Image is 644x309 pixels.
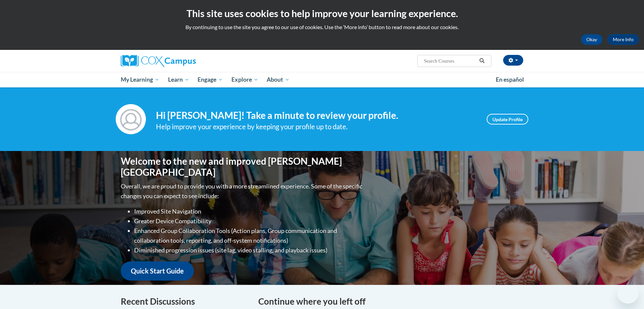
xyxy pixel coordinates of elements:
button: Account Settings [503,55,523,66]
h4: Continue where you left off [258,295,523,308]
li: Enhanced Group Collaboration Tools (Action plans, Group communication and collaboration tools, re... [134,226,364,245]
img: Profile Image [116,104,146,134]
a: Explore [227,72,263,87]
a: En español [491,73,528,87]
a: Cox Campus [121,55,248,67]
h2: This site uses cookies to help improve your learning experience. [5,7,639,20]
button: Search [477,57,487,65]
span: En español [496,76,524,83]
h4: Recent Discussions [121,295,248,308]
p: Overall, we are proud to provide you with a more streamlined experience. Some of the specific cha... [121,181,364,201]
a: Learn [164,72,194,87]
span: Explore [231,76,258,84]
div: Main menu [111,72,533,87]
div: Help improve your experience by keeping your profile up to date. [156,121,477,132]
a: Update Profile [487,114,528,125]
a: More Info [607,34,639,45]
input: Search Courses [423,57,477,65]
a: About [263,72,294,87]
a: My Learning [116,72,164,87]
span: Engage [198,76,223,84]
h4: Hi [PERSON_NAME]! Take a minute to review your profile. [156,110,477,121]
a: Quick Start Guide [121,261,194,281]
li: Greater Device Compatibility [134,216,364,226]
h1: Welcome to the new and improved [PERSON_NAME][GEOGRAPHIC_DATA] [121,156,364,178]
li: Diminished progression issues (site lag, video stalling, and playback issues) [134,245,364,255]
li: Improved Site Navigation [134,207,364,216]
span: My Learning [121,76,159,84]
img: Cox Campus [121,55,196,67]
p: By continuing to use the site you agree to our use of cookies. Use the ‘More info’ button to read... [5,23,639,31]
a: Engage [193,72,227,87]
span: About [267,76,289,84]
button: Okay [581,34,602,45]
iframe: Button to launch messaging window [617,282,639,304]
span: Learn [168,76,189,84]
